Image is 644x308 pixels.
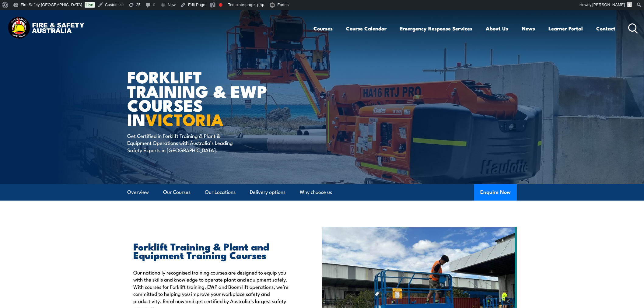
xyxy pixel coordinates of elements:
a: Live [85,2,95,8]
h2: Forklift Training & Plant and Equipment Training Courses [133,242,294,259]
a: Overview [127,184,149,200]
span: page.php [245,2,264,7]
a: Emergency Response Services [400,20,472,37]
a: Learner Portal [548,20,583,37]
p: Get Certified in Forklift Training & Plant & Equipment Operations with Australia’s Leading Safety... [127,132,238,153]
span: [PERSON_NAME] [592,2,625,7]
button: Enquire Now [474,184,517,201]
a: Our Locations [205,184,236,200]
h1: Forklift Training & EWP Courses in [127,69,278,126]
a: Why choose us [300,184,332,200]
a: News [522,20,535,37]
a: Courses [313,20,333,37]
a: Course Calendar [346,20,387,37]
div: Needs improvement [219,3,222,7]
a: Contact [596,20,615,37]
a: About Us [486,20,508,37]
a: Our Courses [163,184,191,200]
strong: Victoria [145,106,223,131]
a: Delivery options [250,184,285,200]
